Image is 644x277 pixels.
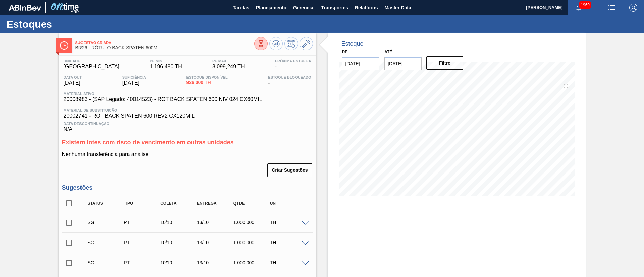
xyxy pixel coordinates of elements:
img: Ícone [60,41,68,50]
div: Pedido de Transferência [122,260,163,265]
button: Notificações [568,3,589,12]
div: TH [268,240,309,245]
span: Estoque Disponível [186,75,228,79]
span: Transportes [321,4,348,12]
span: Planejamento [256,4,286,12]
span: 20008983 - (SAP Legado: 40014523) - ROT BACK SPATEN 600 NIV 024 CX60MIL [64,96,262,102]
div: UN [268,201,309,206]
div: Tipo [122,201,163,206]
div: Entrega [195,201,236,206]
img: TNhmsLtSVTkK8tSr43FrP2fwEKptu5GPRR3wAAAABJRU5ErkJggg== [9,5,41,11]
span: 20002741 - ROT BACK SPATEN 600 REV2 CX120MIL [64,113,311,119]
div: 10/10/2025 [159,240,199,245]
button: Programar Estoque [284,37,298,50]
span: Unidade [64,59,120,63]
div: 13/10/2025 [195,260,236,265]
h1: Estoques [7,20,126,28]
span: Master Data [384,4,411,12]
div: TH [268,260,309,265]
span: Relatórios [355,4,378,12]
span: 1.196,480 TH [150,64,182,70]
input: dd/mm/yyyy [342,57,379,70]
span: 926,000 TH [186,80,228,85]
span: Tarefas [233,4,249,12]
div: TH [268,220,309,225]
img: Logout [629,4,637,12]
span: Próxima Entrega [275,59,311,63]
button: Visão Geral dos Estoques [254,37,268,50]
div: Pedido de Transferência [122,240,163,245]
div: Coleta [159,201,199,206]
div: 10/10/2025 [159,260,199,265]
div: Sugestão Criada [86,260,126,265]
label: Até [384,50,392,54]
span: 8.099,249 TH [212,64,245,70]
div: N/A [62,119,313,132]
span: 1969 [579,1,591,9]
span: Estoque Bloqueado [268,75,311,79]
span: Material de Substituição [64,108,311,112]
div: - [273,59,313,70]
button: Filtro [426,56,464,70]
button: Atualizar Gráfico [269,37,283,50]
span: Material ativo [64,92,262,96]
div: 13/10/2025 [195,220,236,225]
div: Sugestão Criada [86,240,126,245]
h3: Sugestões [62,184,313,191]
span: [DATE] [64,80,82,86]
div: 1.000,000 [232,260,272,265]
div: 1.000,000 [232,240,272,245]
span: Gerencial [293,4,315,12]
span: BR26 - RÓTULO BACK SPATEN 600ML [75,45,254,50]
p: Nenhuma transferência para análise [62,151,313,157]
span: Sugestão Criada [75,41,254,45]
div: 13/10/2025 [195,240,236,245]
span: Data Descontinuação [64,122,311,126]
span: Data out [64,75,82,79]
div: 10/10/2025 [159,220,199,225]
span: PE MIN [150,59,182,63]
img: userActions [608,4,616,12]
div: Sugestão Criada [86,220,126,225]
span: [GEOGRAPHIC_DATA] [64,64,120,70]
div: - [266,75,313,86]
div: Criar Sugestões [268,163,313,178]
span: PE MAX [212,59,245,63]
div: Pedido de Transferência [122,220,163,225]
div: 1.000,000 [232,220,272,225]
button: Criar Sugestões [267,163,312,177]
span: Existem lotes com risco de vencimento em outras unidades [62,139,234,146]
button: Ir ao Master Data / Geral [300,37,313,50]
span: [DATE] [122,80,146,86]
div: Estoque [341,40,364,47]
div: Qtde [232,201,272,206]
input: dd/mm/yyyy [384,57,422,70]
label: De [342,50,348,54]
div: Status [86,201,126,206]
span: Suficiência [122,75,146,79]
